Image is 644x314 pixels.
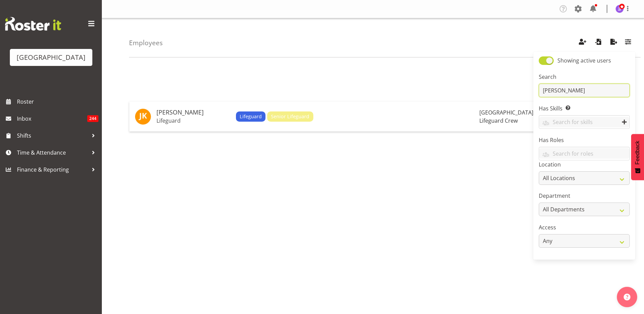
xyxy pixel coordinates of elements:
label: Access [539,223,630,231]
input: Search for roles [539,148,629,159]
span: [GEOGRAPHIC_DATA] [479,109,533,116]
label: Department [539,192,630,200]
div: [GEOGRAPHIC_DATA] [17,52,86,63]
label: Search [539,73,630,81]
button: Export Employees [607,35,621,50]
button: Create Employees [575,35,590,50]
span: Shifts [17,130,88,141]
span: Feedback [634,141,641,164]
img: jade-johnson1105.jpg [615,5,624,13]
button: Import Employees [591,35,605,50]
span: Inbox [17,114,87,124]
span: Lifeguard Crew [479,117,518,124]
span: Senior Lifeguard [271,113,309,120]
span: Time & Attendance [17,147,88,158]
span: Showing active users [557,57,611,64]
span: Roster [17,97,98,107]
img: Rosterit website logo [5,17,61,31]
img: help-xxl-2.png [624,294,630,300]
label: Location [539,160,630,169]
span: 244 [87,115,98,122]
p: Lifeguard [157,117,231,124]
h5: [PERSON_NAME] [157,109,231,116]
h4: Employees [129,39,163,47]
label: Has Roles [539,136,630,144]
img: josh-keen11365.jpg [135,108,151,125]
label: Has Skills [539,104,630,112]
input: Search by name/email/phone [539,84,630,97]
span: Finance & Reporting [17,164,88,175]
button: Filter Employees [621,35,635,50]
button: Feedback - Show survey [631,134,644,180]
span: Lifeguard [240,113,262,120]
input: Search for skills [539,117,629,127]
